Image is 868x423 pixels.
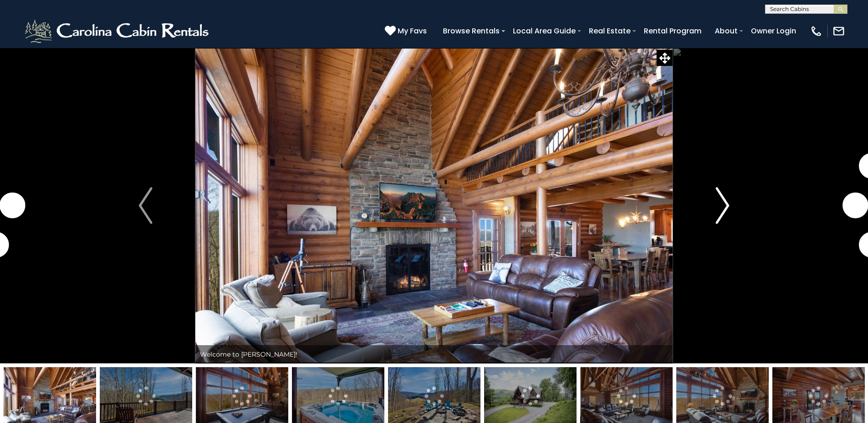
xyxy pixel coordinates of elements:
[832,25,845,38] img: mail-regular-white.png
[746,23,801,39] a: Owner Login
[710,23,742,39] a: About
[195,345,673,363] div: Welcome to [PERSON_NAME]!
[810,25,823,38] img: phone-regular-white.png
[385,25,429,37] a: My Favs
[716,187,729,224] img: arrow
[584,23,635,39] a: Real Estate
[398,25,427,37] span: My Favs
[23,17,213,45] img: White-1-2.png
[139,187,152,224] img: arrow
[508,23,580,39] a: Local Area Guide
[673,48,772,363] button: Next
[438,23,504,39] a: Browse Rentals
[96,48,195,363] button: Previous
[639,23,706,39] a: Rental Program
